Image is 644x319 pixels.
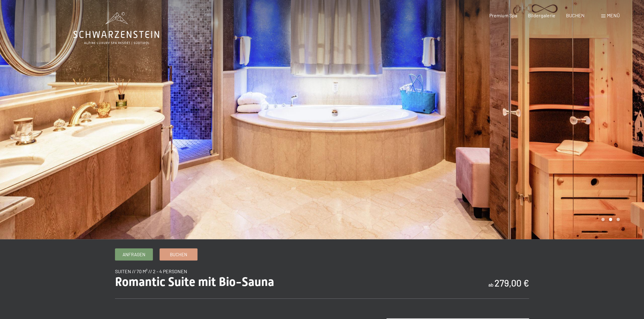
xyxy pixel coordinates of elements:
[607,12,620,18] span: Menü
[170,251,187,258] span: Buchen
[123,251,145,258] span: Anfragen
[489,12,517,18] a: Premium Spa
[528,12,555,18] a: Bildergalerie
[115,275,274,289] span: Romantic Suite mit Bio-Sauna
[115,249,153,260] a: Anfragen
[566,12,585,18] a: BUCHEN
[494,277,529,288] b: 279,00 €
[488,282,494,287] span: ab
[160,249,197,260] a: Buchen
[115,268,187,274] span: Suiten // 70 m² // 2 - 4 Personen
